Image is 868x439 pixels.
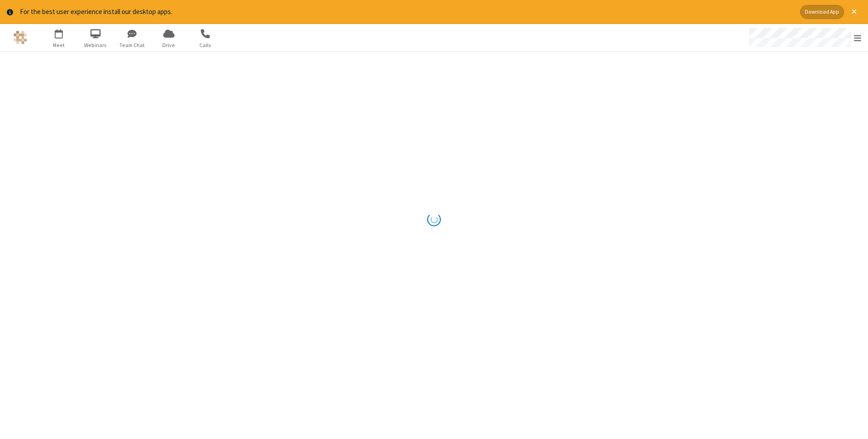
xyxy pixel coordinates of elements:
div: Open menu [741,24,868,51]
span: Webinars [79,41,113,49]
span: Team Chat [115,41,149,49]
button: Logo [3,24,37,51]
span: Drive [152,41,186,49]
div: For the best user experience install our desktop apps. [20,7,793,17]
button: Download App [800,5,844,19]
span: Calls [189,41,222,49]
img: QA Selenium DO NOT DELETE OR CHANGE [14,31,27,44]
button: Close alert [847,5,861,19]
span: Meet [42,41,76,49]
